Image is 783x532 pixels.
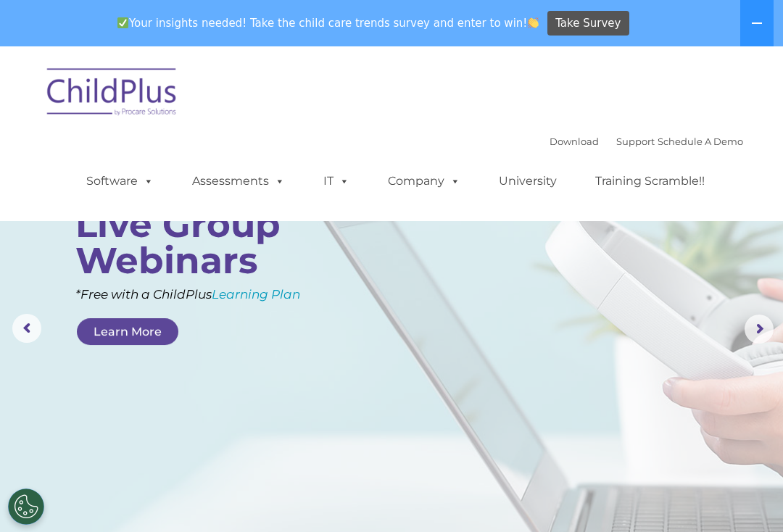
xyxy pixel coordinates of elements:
[77,318,178,345] a: Learn More
[8,489,44,525] button: Cookies Settings
[547,11,629,36] a: Take Survey
[72,167,168,196] a: Software
[309,167,364,196] a: IT
[75,207,330,279] rs-layer: Live Group Webinars
[212,287,300,302] a: Learning Plan
[75,283,352,306] rs-layer: *Free with a ChildPlus
[111,9,545,38] span: Your insights needed! Take the child care trends survey and enter to win!
[178,167,299,196] a: Assessments
[40,58,185,130] img: ChildPlus by Procare Solutions
[616,136,655,147] a: Support
[373,167,475,196] a: Company
[555,11,621,36] span: Take Survey
[581,167,719,196] a: Training Scramble!!
[484,167,571,196] a: University
[550,136,599,147] a: Download
[658,136,743,147] a: Schedule A Demo
[550,136,743,147] font: |
[117,17,128,28] img: ✅
[528,17,539,28] img: 👏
